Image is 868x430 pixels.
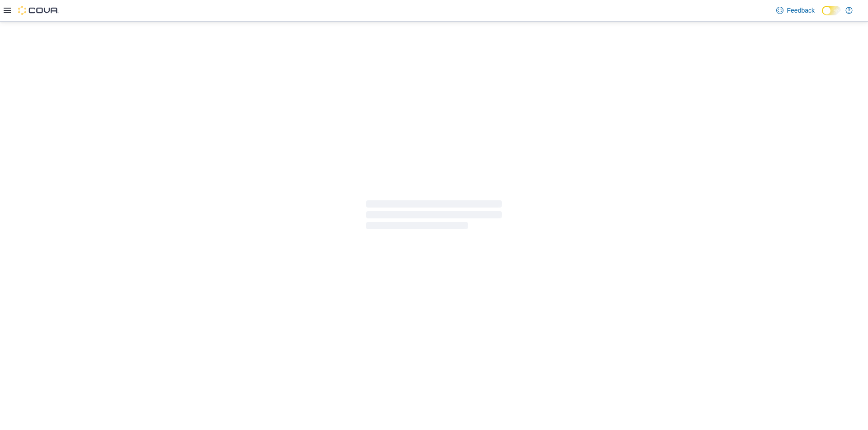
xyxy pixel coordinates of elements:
span: Dark Mode [822,15,822,16]
input: Dark Mode [822,6,841,15]
span: Feedback [787,6,815,15]
span: Loading [366,202,502,231]
img: Cova [18,6,59,15]
a: Feedback [773,1,818,19]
